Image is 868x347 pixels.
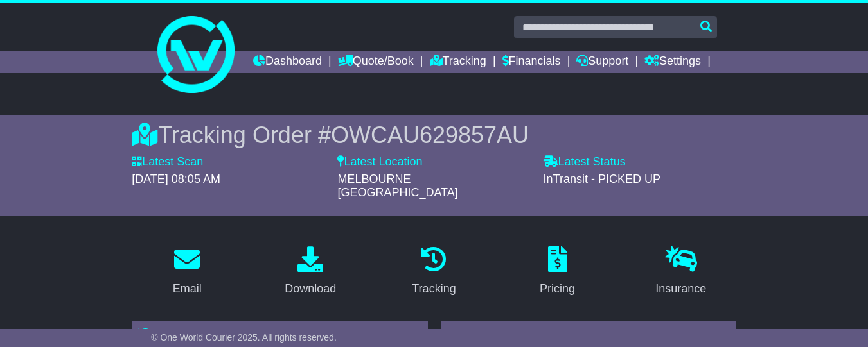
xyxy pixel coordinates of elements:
[164,242,210,302] a: Email
[403,242,464,302] a: Tracking
[132,173,220,185] span: [DATE] 08:05 AM
[655,280,706,298] div: Insurance
[173,280,202,298] div: Email
[412,280,456,298] div: Tracking
[644,51,701,73] a: Settings
[331,122,529,148] span: OWCAU629857AU
[338,51,414,73] a: Quote/Book
[285,280,336,298] div: Download
[502,51,561,73] a: Financials
[544,173,660,185] span: InTransit - PICKED UP
[576,51,628,73] a: Support
[132,155,203,169] label: Latest Scan
[253,51,322,73] a: Dashboard
[531,242,583,302] a: Pricing
[337,155,422,169] label: Latest Location
[337,173,457,199] span: MELBOURNE [GEOGRAPHIC_DATA]
[540,280,575,298] div: Pricing
[132,121,736,149] div: Tracking Order #
[151,332,337,343] span: © One World Courier 2025. All rights reserved.
[430,51,486,73] a: Tracking
[276,242,344,302] a: Download
[647,242,714,302] a: Insurance
[544,155,626,169] label: Latest Status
